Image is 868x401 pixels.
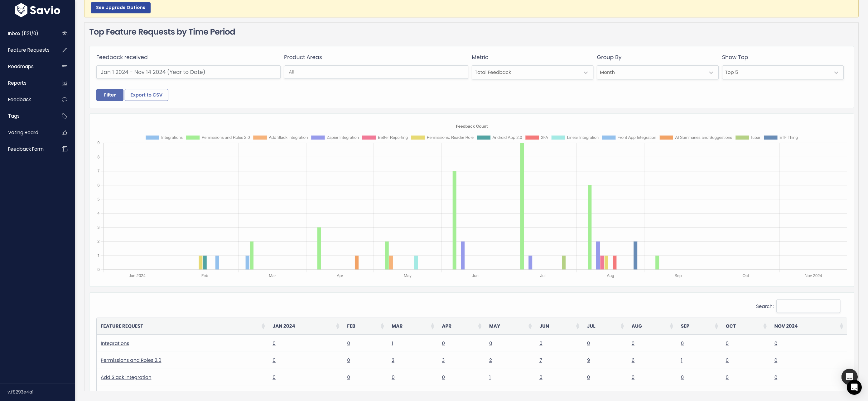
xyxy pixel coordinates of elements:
span: Tags [8,113,20,119]
a: Feedback [2,92,52,107]
span: Feedback [8,96,31,103]
img: top-feature-requests-by-period.png [84,22,859,391]
a: See Upgrade Options [91,2,151,13]
a: Roadmaps [2,59,52,74]
a: Voting Board [2,125,52,140]
img: logo-white.9d6f32f41409.svg [13,3,62,17]
div: Open Intercom Messenger [847,380,862,395]
a: Reports [2,76,52,90]
span: Feedback form [8,146,44,152]
span: Reports [8,80,27,86]
a: Feedback form [2,142,52,156]
a: Tags [2,109,52,123]
span: Voting Board [8,129,38,136]
span: Roadmaps [8,63,34,70]
span: Feature Requests [8,47,50,53]
a: Inbox (1121/0) [2,26,52,41]
span: Inbox (1121/0) [8,30,38,37]
div: v.f8293e4a1 [7,384,75,400]
a: Feature Requests [2,43,52,57]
